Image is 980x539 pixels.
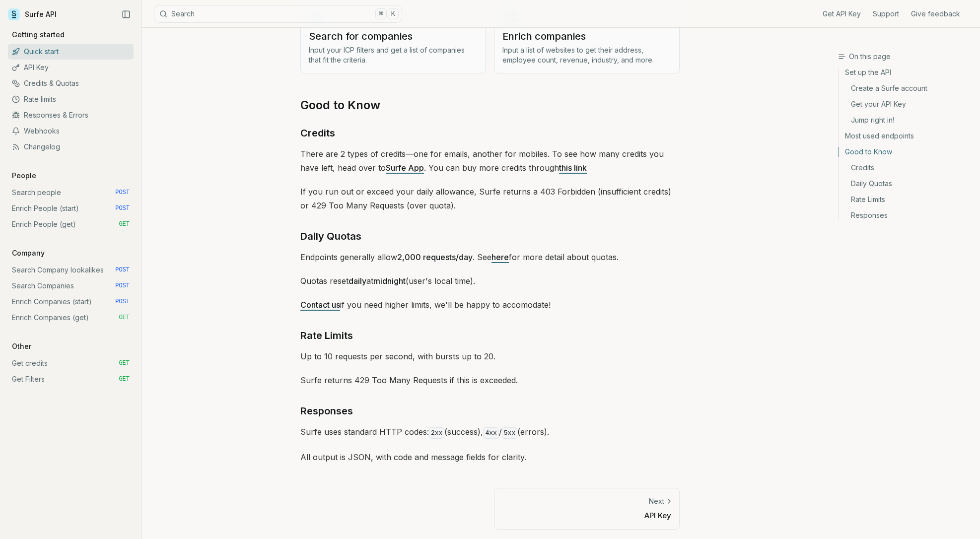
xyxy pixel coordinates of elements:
p: There are 2 types of credits—one for emails, another for mobiles. To see how many credits you hav... [300,147,680,175]
a: Daily Quotas [300,228,361,244]
a: Most used endpoints [839,128,972,144]
a: Search people POST [8,185,134,201]
span: POST [115,282,130,290]
a: Rate Limits [300,328,353,343]
h3: Search for companies [309,29,478,43]
p: Input your ICP filters and get a list of companies that fit the criteria. [309,45,478,65]
code: 5xx [502,427,517,439]
a: Enrich People (get) GET [8,216,134,232]
a: Jump right in! [839,112,972,128]
a: Get API Key [823,9,861,19]
a: Credits & Quotas [8,75,134,91]
p: All output is JSON, with code and message fields for clarity. [300,450,680,464]
p: Input a list of websites to get their address, employee count, revenue, industry, and more. [502,45,671,65]
a: Webhooks [8,123,134,139]
code: 4xx [483,427,498,439]
a: Search Company lookalikes POST [8,262,134,278]
strong: midnight [373,276,406,286]
code: 2xx [429,427,444,439]
a: NextAPI Key [494,488,680,529]
a: Search Companies POST [8,278,134,294]
a: Surfe API [8,7,57,22]
p: Getting started [8,30,69,40]
p: Surfe uses standard HTTP codes: (success), / (errors). [300,425,680,440]
h3: Enrich companies [502,29,671,43]
p: API Key [502,510,671,521]
a: Surfe App [386,163,424,173]
a: Quick start [8,44,134,60]
p: People [8,171,40,181]
p: Endpoints generally allow . See for more detail about quotas. [300,250,680,264]
h3: On this page [838,52,972,62]
a: Responses [300,403,353,419]
kbd: ⌘ [375,8,386,19]
a: this link [559,163,587,173]
a: Changelog [8,139,134,155]
strong: daily [349,276,366,286]
a: Enrich People (start) POST [8,201,134,216]
a: Get your API Key [839,96,972,112]
p: Up to 10 requests per second, with bursts up to 20. [300,349,680,363]
a: Contact us [300,300,340,310]
p: Company [8,248,49,258]
button: Collapse Sidebar [119,7,134,22]
p: Other [8,341,35,351]
span: POST [115,266,130,274]
p: if you need higher limits, we'll be happy to accomodate! [300,298,680,312]
a: Get Filters GET [8,371,134,387]
a: Responses [839,207,972,220]
a: Good to Know [300,97,380,113]
button: Search⌘K [154,5,402,23]
p: Quotas reset at (user's local time). [300,274,680,288]
a: Get credits GET [8,355,134,371]
a: Support [873,9,899,19]
a: here [491,252,509,262]
span: POST [115,298,130,306]
p: If you run out or exceed your daily allowance, Surfe returns a 403 Forbidden (insufficient credit... [300,185,680,212]
a: Enrich Companies (start) POST [8,294,134,310]
a: Set up the API [839,67,972,80]
a: Responses & Errors [8,107,134,123]
p: Next [649,496,664,506]
p: Surfe returns 429 Too Many Requests if this is exceeded. [300,373,680,387]
span: POST [115,204,130,212]
span: GET [119,314,130,322]
a: Daily Quotas [839,176,972,192]
a: Good to Know [839,144,972,160]
span: GET [119,359,130,367]
kbd: K [388,8,399,19]
span: POST [115,189,130,197]
a: API Key [8,60,134,75]
a: Rate limits [8,91,134,107]
span: GET [119,220,130,228]
a: Enrich Companies (get) GET [8,310,134,326]
a: Give feedback [911,9,960,19]
a: Create a Surfe account [839,80,972,96]
a: Credits [839,160,972,176]
span: GET [119,375,130,383]
a: Credits [300,125,335,141]
a: Rate Limits [839,192,972,207]
strong: 2,000 requests/day [397,252,473,262]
